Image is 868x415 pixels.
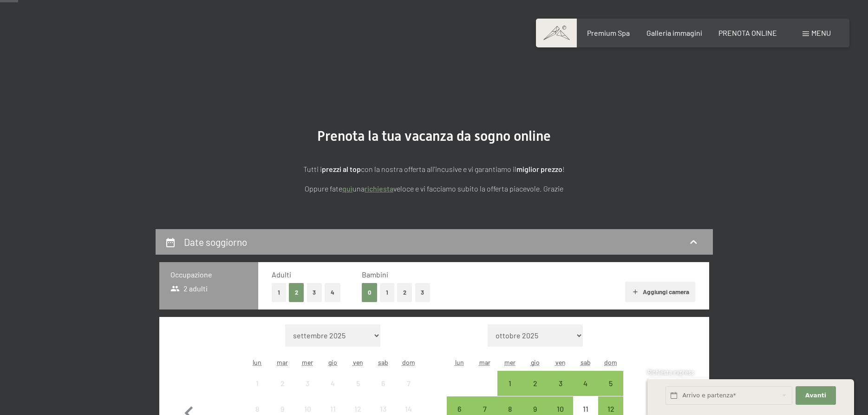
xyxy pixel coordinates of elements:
div: 3 [548,380,572,403]
div: Wed Oct 01 2025 [497,371,522,396]
div: Fri Oct 03 2025 [548,371,573,396]
button: 1 [272,283,286,302]
div: 6 [372,380,395,403]
span: 2 adulti [170,283,208,294]
div: 4 [574,380,597,403]
div: arrivo/check-in non effettuabile [295,371,320,396]
button: 1 [380,283,394,302]
span: Prenota la tua vacanza da sogno online [317,128,551,144]
abbr: sabato [378,358,388,366]
div: arrivo/check-in possibile [548,371,573,396]
div: arrivo/check-in non effettuabile [396,371,421,396]
div: arrivo/check-in possibile [497,371,522,396]
div: 3 [296,380,319,403]
abbr: lunedì [455,358,464,366]
abbr: sabato [581,358,591,366]
button: 2 [289,283,304,302]
div: 1 [498,380,522,403]
div: arrivo/check-in non effettuabile [346,371,371,396]
a: Galleria immagini [646,28,702,37]
div: Thu Oct 02 2025 [522,371,548,396]
strong: miglior prezzo [516,165,562,173]
div: 2 [523,380,547,403]
abbr: mercoledì [302,358,313,366]
span: Menu [811,28,831,37]
div: arrivo/check-in non effettuabile [245,371,270,396]
button: 3 [307,283,322,302]
div: Tue Sep 02 2025 [270,371,295,396]
div: Fri Sep 05 2025 [346,371,371,396]
div: Sat Oct 04 2025 [573,371,598,396]
div: arrivo/check-in possibile [598,371,623,396]
abbr: lunedì [253,358,261,366]
div: arrivo/check-in non effettuabile [270,371,295,396]
a: Premium Spa [587,28,630,37]
p: Oppure fate una veloce e vi facciamo subito la offerta piacevole. Grazie [202,183,666,195]
div: Mon Sep 01 2025 [245,371,270,396]
div: Sun Sep 07 2025 [396,371,421,396]
div: arrivo/check-in non effettuabile [371,371,396,396]
div: 2 [271,380,294,403]
abbr: venerdì [555,358,566,366]
div: Wed Sep 03 2025 [295,371,320,396]
span: Adulti [272,270,291,279]
button: 3 [415,283,431,302]
a: richiesta [365,184,393,193]
div: 5 [599,380,622,403]
div: 7 [397,380,420,403]
div: arrivo/check-in possibile [522,371,548,396]
h3: Occupazione [170,270,247,280]
abbr: domenica [604,358,617,366]
abbr: giovedì [531,358,540,366]
abbr: mercoledì [504,358,516,366]
button: Aggiungi camera [625,282,695,302]
button: 4 [325,283,340,302]
div: arrivo/check-in non effettuabile [320,371,346,396]
span: Richiesta express [647,369,694,376]
div: 1 [246,380,269,403]
abbr: martedì [479,358,490,366]
div: arrivo/check-in possibile [573,371,598,396]
abbr: giovedì [328,358,337,366]
p: Tutti i con la nostra offerta all'incusive e vi garantiamo il ! [202,163,666,175]
button: 0 [362,283,377,302]
div: 4 [321,380,345,403]
abbr: domenica [402,358,415,366]
button: 2 [397,283,412,302]
div: Sun Oct 05 2025 [598,371,623,396]
abbr: martedì [277,358,288,366]
div: Sat Sep 06 2025 [371,371,396,396]
span: Bambini [362,270,388,279]
abbr: venerdì [353,358,363,366]
strong: prezzi al top [322,165,361,173]
button: Avanti [796,386,835,405]
span: Avanti [805,391,826,400]
h2: Date soggiorno [184,236,247,248]
div: Thu Sep 04 2025 [320,371,346,396]
a: quì [342,184,352,193]
div: 5 [346,380,370,403]
a: PRENOTA ONLINE [718,28,777,37]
